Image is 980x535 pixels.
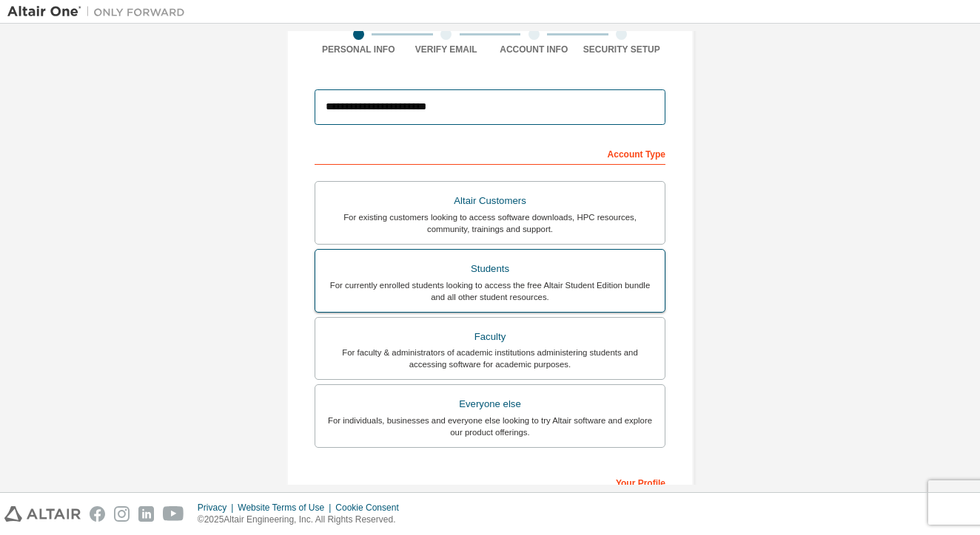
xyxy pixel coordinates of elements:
div: For currently enrolled students looking to access the free Altair Student Edition bundle and all ... [324,279,656,303]
img: youtube.svg [163,506,184,522]
div: Security Setup [578,44,666,55]
div: Verify Email [403,44,491,55]
img: Altair One [7,4,192,19]
div: Altair Customers [324,191,656,211]
div: Cookie Consent [335,502,407,514]
img: instagram.svg [114,506,130,522]
div: Website Terms of Use [238,502,335,514]
div: For existing customers looking to access software downloads, HPC resources, community, trainings ... [324,211,656,235]
div: Account Type [315,141,665,165]
img: facebook.svg [90,506,105,522]
div: Students [324,259,656,279]
div: For individuals, businesses and everyone else looking to try Altair software and explore our prod... [324,415,656,438]
div: Faculty [324,327,656,347]
img: linkedin.svg [138,506,154,522]
div: Account Info [490,44,578,55]
div: Personal Info [315,44,403,55]
div: Your Profile [315,470,665,494]
div: Privacy [198,502,238,514]
div: For faculty & administrators of academic institutions administering students and accessing softwa... [324,347,656,370]
img: altair_logo.svg [4,506,81,522]
p: © 2025 Altair Engineering, Inc. All Rights Reserved. [198,514,408,526]
div: Everyone else [324,394,656,415]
